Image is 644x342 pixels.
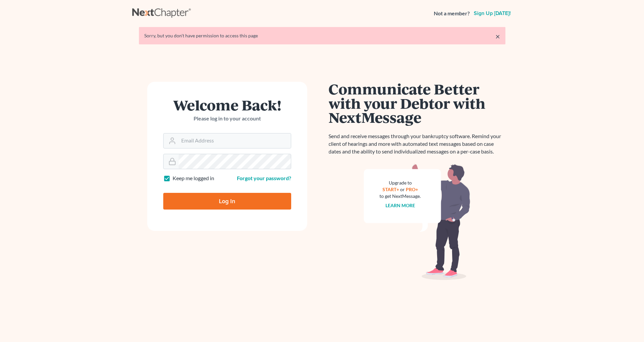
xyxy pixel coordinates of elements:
[472,11,512,16] a: Sign up [DATE]!
[163,115,291,122] p: Please log in to your account
[382,187,399,192] a: START+
[364,163,470,280] img: nextmessage_bg-59042aed3d76b12b5cd301f8e5b87938c9018125f34e5fa2b7a6b67550977c72.svg
[329,82,505,124] h1: Communicate Better with your Debtor with NextMessage
[495,32,500,40] a: ×
[173,175,214,182] label: Keep me logged in
[163,193,291,210] input: Log In
[179,133,291,148] input: Email Address
[163,98,291,112] h1: Welcome Back!
[237,175,291,181] a: Forgot your password?
[400,187,405,192] span: or
[380,193,421,200] div: to get NextMessage.
[385,203,415,208] a: Learn more
[144,32,500,39] div: Sorry, but you don't have permission to access this page
[329,132,505,155] p: Send and receive messages through your bankruptcy software. Remind your client of hearings and mo...
[406,187,418,192] a: PRO+
[380,180,421,186] div: Upgrade to
[434,10,470,17] strong: Not a member?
